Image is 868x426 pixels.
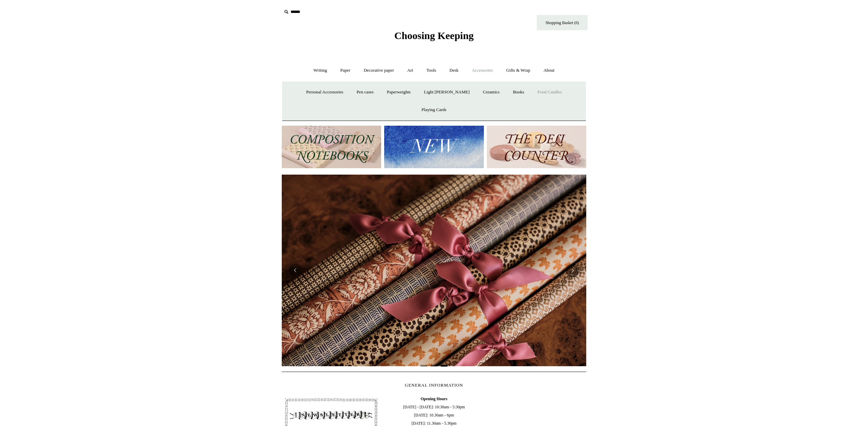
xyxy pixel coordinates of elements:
[420,61,442,79] a: Tools
[500,61,536,79] a: Gifts & Wrap
[531,83,568,101] a: Food Candles
[537,61,561,79] a: About
[466,61,499,79] a: Accessories
[537,15,588,30] a: Shopping Basket (0)
[420,365,427,367] button: Page 1
[282,175,586,366] img: Early Bird
[405,383,463,388] span: GENERAL INFORMATION
[351,83,380,101] a: Pen cases
[384,126,484,168] img: New.jpg__PID:f73bdf93-380a-4a35-bcfe-7823039498e1
[441,365,448,367] button: Page 3
[401,61,419,79] a: Art
[431,365,437,367] button: Page 2
[443,61,465,79] a: Desk
[358,61,400,79] a: Decorative paper
[289,264,302,277] button: Previous
[507,83,530,101] a: Books
[282,126,381,168] img: 202302 Composition ledgers.jpg__PID:69722ee6-fa44-49dd-a067-31375e5d54ec
[418,83,476,101] a: Light [PERSON_NAME]
[394,30,474,41] span: Choosing Keeping
[566,264,579,277] button: Next
[477,83,506,101] a: Ceramics
[394,35,474,40] a: Choosing Keeping
[334,61,357,79] a: Paper
[381,83,417,101] a: Paperweights
[420,396,447,401] b: Opening Hours
[300,83,349,101] a: Personal Accessories
[487,126,586,168] img: The Deli Counter
[308,61,333,79] a: Writing
[415,101,452,119] a: Playing Cards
